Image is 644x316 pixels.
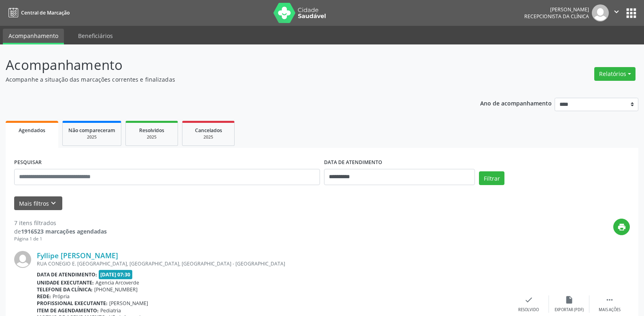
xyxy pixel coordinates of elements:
[480,98,552,108] p: Ano de acompanhamento
[94,286,138,293] span: [PHONE_NUMBER]
[95,279,139,286] span: Agencia Arcoverde
[14,227,107,236] div: de
[14,196,62,211] button: Mais filtroskeyboard_arrow_down
[609,4,624,21] button: 
[188,134,229,140] div: 2025
[605,295,614,304] i: 
[6,75,449,84] p: Acompanhe a situação das marcações correntes e finalizadas
[21,9,70,16] span: Central de Marcação
[68,127,115,134] span: Não compareceram
[594,67,636,81] button: Relatórios
[131,134,172,140] div: 2025
[37,300,108,307] b: Profissional executante:
[555,307,584,313] div: Exportar (PDF)
[53,293,70,300] span: Própria
[612,7,621,16] i: 
[37,260,508,267] div: RUA CONEGIO E. [GEOGRAPHIC_DATA], [GEOGRAPHIC_DATA], [GEOGRAPHIC_DATA] - [GEOGRAPHIC_DATA]
[599,307,621,313] div: Mais ações
[565,295,574,304] i: insert_drive_file
[100,307,121,314] span: Pediatria
[524,13,589,20] span: Recepcionista da clínica
[19,127,45,134] span: Agendados
[14,156,42,169] label: PESQUISAR
[624,6,638,20] button: apps
[324,156,382,169] label: DATA DE ATENDIMENTO
[37,293,51,300] b: Rede:
[37,307,99,314] b: Item de agendamento:
[37,251,118,260] a: Fyllipe [PERSON_NAME]
[49,199,58,208] i: keyboard_arrow_down
[524,295,533,304] i: check
[99,270,133,279] span: [DATE] 07:30
[3,29,64,44] a: Acompanhamento
[617,223,626,232] i: print
[14,219,107,227] div: 7 itens filtrados
[68,134,115,140] div: 2025
[518,307,539,313] div: Resolvido
[613,219,630,235] button: print
[139,127,164,134] span: Resolvidos
[592,4,609,21] img: img
[109,300,148,307] span: [PERSON_NAME]
[195,127,222,134] span: Cancelados
[14,251,31,268] img: img
[479,171,504,185] button: Filtrar
[14,236,107,242] div: Página 1 de 1
[6,6,70,19] a: Central de Marcação
[72,29,119,43] a: Beneficiários
[37,271,97,278] b: Data de atendimento:
[524,6,589,13] div: [PERSON_NAME]
[37,279,94,286] b: Unidade executante:
[21,228,107,235] strong: 1916523 marcações agendadas
[6,55,449,75] p: Acompanhamento
[37,286,93,293] b: Telefone da clínica:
